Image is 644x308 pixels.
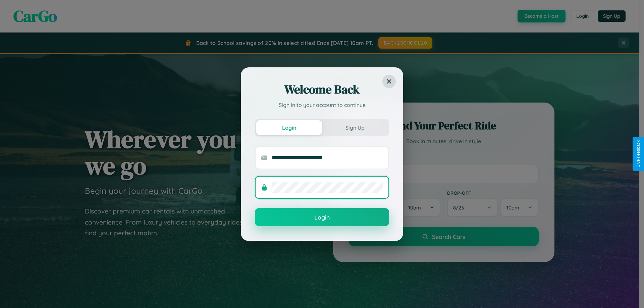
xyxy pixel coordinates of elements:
[322,120,388,135] button: Sign Up
[255,208,389,226] button: Login
[255,81,389,98] h2: Welcome Back
[255,101,389,109] p: Sign in to your account to continue
[256,120,322,135] button: Login
[636,140,641,168] div: Give Feedback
